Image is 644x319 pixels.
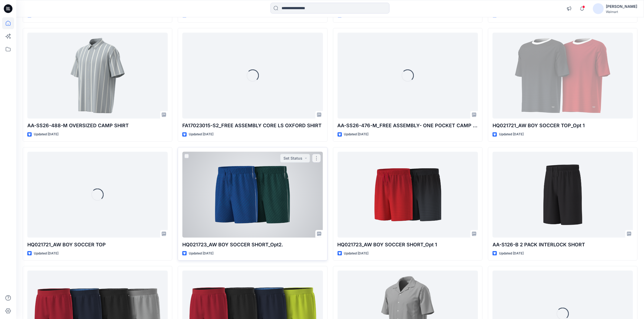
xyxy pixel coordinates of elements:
[27,33,168,119] a: AA-SS26-488-M OVERSIZED CAMP SHIRT
[27,122,168,129] p: AA-SS26-488-M OVERSIZED CAMP SHIRT
[27,241,168,249] p: HQ021721_AW BOY SOCCER TOP
[493,122,633,129] p: HQ021721_AW BOY SOCCER TOP_Opt 1
[189,251,213,256] p: Updated [DATE]
[182,122,323,129] p: FA17023015-S2_FREE ASSEMBLY CORE LS OXFORD SHIRT
[499,132,524,137] p: Updated [DATE]
[182,152,323,238] a: HQ021723_AW BOY SOCCER SHORT_Opt2.
[493,33,633,119] a: HQ021721_AW BOY SOCCER TOP_Opt 1
[338,241,478,249] p: HQ021723_AW BOY SOCCER SHORT_Opt 1
[606,10,637,14] div: Walmart
[593,3,604,14] img: avatar
[189,132,213,137] p: Updated [DATE]
[499,251,524,256] p: Updated [DATE]
[493,241,633,249] p: AA-S126-B 2 PACK INTERLOCK SHORT
[344,132,369,137] p: Updated [DATE]
[493,152,633,238] a: AA-S126-B 2 PACK INTERLOCK SHORT
[344,251,369,256] p: Updated [DATE]
[338,122,478,129] p: AA-SS26-476-M_FREE ASSEMBLY- ONE POCKET CAMP SHIRT
[182,241,323,249] p: HQ021723_AW BOY SOCCER SHORT_Opt2.
[338,152,478,238] a: HQ021723_AW BOY SOCCER SHORT_Opt 1
[34,132,58,137] p: Updated [DATE]
[34,251,58,256] p: Updated [DATE]
[606,3,637,10] div: [PERSON_NAME]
